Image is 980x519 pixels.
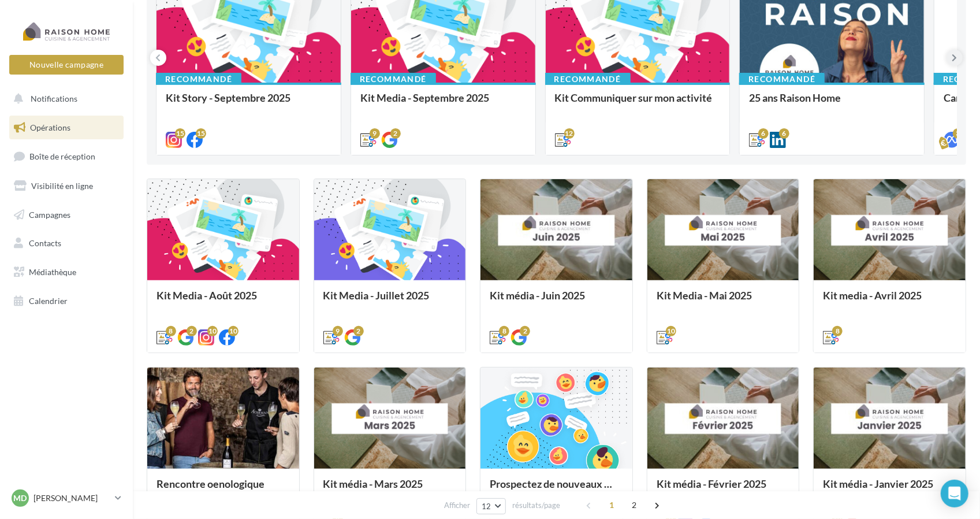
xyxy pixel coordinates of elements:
[657,290,790,313] div: Kit Media - Mai 2025
[187,326,197,336] div: 2
[823,478,956,501] div: Kit média - Janvier 2025
[7,289,126,313] a: Calendrier
[555,92,721,115] div: Kit Communiquer sur mon activité
[758,128,769,139] div: 6
[545,73,631,86] div: Recommandé
[739,73,825,86] div: Recommandé
[490,478,623,501] div: Prospectez de nouveaux contacts
[156,290,290,313] div: Kit Media - Août 2025
[666,326,676,336] div: 10
[625,496,644,514] span: 2
[175,128,185,139] div: 15
[31,94,77,103] span: Notifications
[156,478,290,501] div: Rencontre oenologique
[779,128,789,139] div: 6
[166,326,176,336] div: 8
[196,128,206,139] div: 15
[564,128,575,139] div: 12
[323,290,457,313] div: Kit Media - Juillet 2025
[333,326,343,336] div: 9
[7,231,126,255] a: Contacts
[953,128,963,139] div: 3
[657,478,790,501] div: Kit média - Février 2025
[29,151,95,161] span: Boîte de réception
[499,326,509,336] div: 8
[29,267,76,277] span: Médiathèque
[749,92,915,115] div: 25 ans Raison Home
[7,87,121,111] button: Notifications
[323,478,457,501] div: Kit média - Mars 2025
[512,500,560,511] span: résultats/page
[444,500,470,511] span: Afficher
[603,496,621,514] span: 1
[351,73,436,86] div: Recommandé
[360,92,526,115] div: Kit Media - Septembre 2025
[9,55,124,75] button: Nouvelle campagne
[823,290,956,313] div: Kit media - Avril 2025
[941,480,968,507] div: Open Intercom Messenger
[31,181,93,191] span: Visibilité en ligne
[490,290,623,313] div: Kit média - Juin 2025
[166,92,331,115] div: Kit Story - Septembre 2025
[7,203,126,227] a: Campagnes
[353,326,364,336] div: 2
[33,492,110,504] p: [PERSON_NAME]
[370,128,380,139] div: 9
[207,326,218,336] div: 10
[7,260,126,284] a: Médiathèque
[29,209,70,219] span: Campagnes
[482,502,491,511] span: 12
[9,487,124,509] a: MD [PERSON_NAME]
[228,326,239,336] div: 10
[29,296,68,306] span: Calendrier
[156,73,241,86] div: Recommandé
[520,326,530,336] div: 2
[14,492,27,504] span: MD
[7,144,126,169] a: Boîte de réception
[29,238,61,248] span: Contacts
[476,498,506,514] button: 12
[30,123,70,132] span: Opérations
[390,128,401,139] div: 2
[7,174,126,198] a: Visibilité en ligne
[7,116,126,140] a: Opérations
[832,326,843,336] div: 8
